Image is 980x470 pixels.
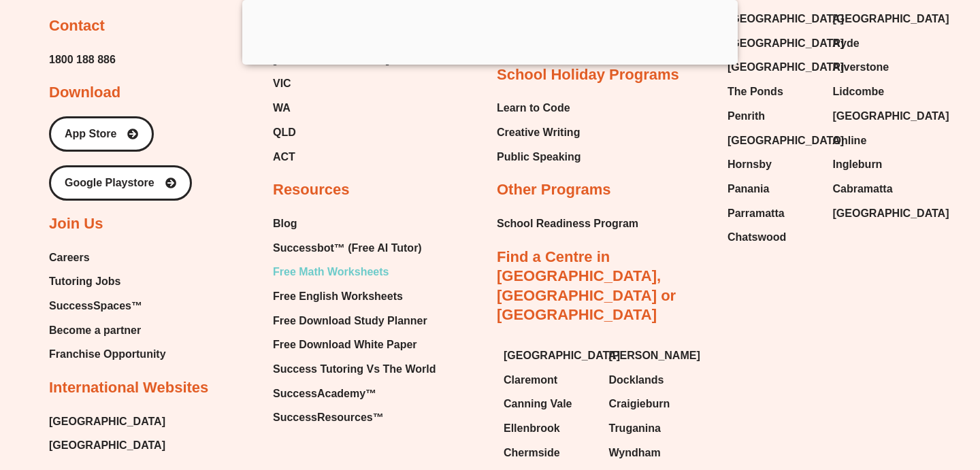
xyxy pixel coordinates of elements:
a: SuccessResources™ [273,407,436,428]
a: [GEOGRAPHIC_DATA] [833,9,925,29]
a: School Readiness Program [497,214,638,234]
span: VIC [273,73,291,94]
a: Riverstone [833,57,925,78]
span: ACT [273,147,295,167]
span: Tutoring Jobs [49,271,120,292]
span: Docklands [609,370,664,390]
a: Free English Worksheets [273,286,436,307]
span: [GEOGRAPHIC_DATA] [833,106,949,127]
a: Blog [273,214,436,234]
a: [GEOGRAPHIC_DATA] [728,131,819,151]
span: Parramatta [728,203,785,224]
span: Wyndham [609,443,661,463]
a: Public Speaking [497,147,581,167]
a: The Ponds [728,82,819,102]
a: VIC [273,73,389,94]
a: Ellenbrook [504,418,595,439]
h2: School Holiday Programs [497,65,679,85]
h2: Resources [273,180,350,200]
a: SuccessAcademy™ [273,384,436,404]
span: Become a partner [49,320,141,341]
span: App Store [65,129,116,139]
a: Ryde [833,33,925,54]
a: QLD [273,122,389,143]
span: [GEOGRAPHIC_DATA] [504,346,620,366]
a: Creative Writing [497,122,581,143]
span: Success Tutoring Vs The World [273,359,436,380]
span: [PERSON_NAME] [609,346,700,366]
span: Craigieburn [609,394,670,414]
span: Online [833,131,867,151]
a: Penrith [728,106,819,127]
span: WA [273,98,291,118]
a: Chatswood [728,227,819,248]
a: Panania [728,179,819,199]
span: Truganina [609,418,661,439]
a: Docklands [609,370,701,390]
a: [GEOGRAPHIC_DATA] [728,33,819,54]
a: WA [273,98,389,118]
a: 1800 188 886 [49,50,116,70]
span: [GEOGRAPHIC_DATA] [728,33,844,54]
a: Truganina [609,418,701,439]
span: Blog [273,214,297,234]
span: SuccessSpaces™ [49,296,142,316]
span: Creative Writing [497,122,580,143]
a: Franchise Opportunity [49,344,166,365]
span: [GEOGRAPHIC_DATA] [728,57,844,78]
a: [GEOGRAPHIC_DATA] [833,203,925,224]
span: Free Download Study Planner [273,311,427,331]
a: [GEOGRAPHIC_DATA] [49,412,165,432]
h2: Other Programs [497,180,611,200]
a: Chermside [504,443,595,463]
a: Wyndham [609,443,701,463]
a: [GEOGRAPHIC_DATA] [728,9,819,29]
a: [PERSON_NAME] [609,346,701,366]
span: [GEOGRAPHIC_DATA] [728,131,844,151]
span: Learn to Code [497,98,570,118]
span: Google Playstore [65,178,154,188]
span: Riverstone [833,57,889,78]
a: Tutoring Jobs [49,271,166,292]
span: Claremont [504,370,557,390]
a: Successbot™ (Free AI Tutor) [273,238,436,258]
a: SuccessSpaces™ [49,296,166,316]
a: Canning Vale [504,394,595,414]
span: Chermside [504,443,560,463]
a: [GEOGRAPHIC_DATA] [833,106,925,127]
a: Google Playstore [49,165,192,201]
a: Cabramatta [833,179,925,199]
a: Lidcombe [833,82,925,102]
a: [GEOGRAPHIC_DATA] [49,435,165,456]
a: Free Math Worksheets [273,262,436,282]
span: SuccessAcademy™ [273,384,376,404]
span: Ingleburn [833,154,883,175]
h2: Download [49,83,120,103]
a: Become a partner [49,320,166,341]
a: ACT [273,147,389,167]
span: Canning Vale [504,394,572,414]
span: Free Math Worksheets [273,262,389,282]
span: Successbot™ (Free AI Tutor) [273,238,422,258]
a: Learn to Code [497,98,581,118]
span: [GEOGRAPHIC_DATA] [833,203,949,224]
a: Find a Centre in [GEOGRAPHIC_DATA], [GEOGRAPHIC_DATA] or [GEOGRAPHIC_DATA] [497,248,676,324]
span: [GEOGRAPHIC_DATA] [728,9,844,29]
span: Penrith [728,106,765,127]
span: Free English Worksheets [273,286,403,307]
a: [GEOGRAPHIC_DATA] [728,57,819,78]
span: Lidcombe [833,82,885,102]
span: Careers [49,248,90,268]
a: Craigieburn [609,394,701,414]
a: App Store [49,116,154,152]
iframe: Chat Widget [747,316,980,470]
a: Free Download Study Planner [273,311,436,331]
span: SuccessResources™ [273,407,384,428]
a: Hornsby [728,154,819,175]
span: Hornsby [728,154,772,175]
